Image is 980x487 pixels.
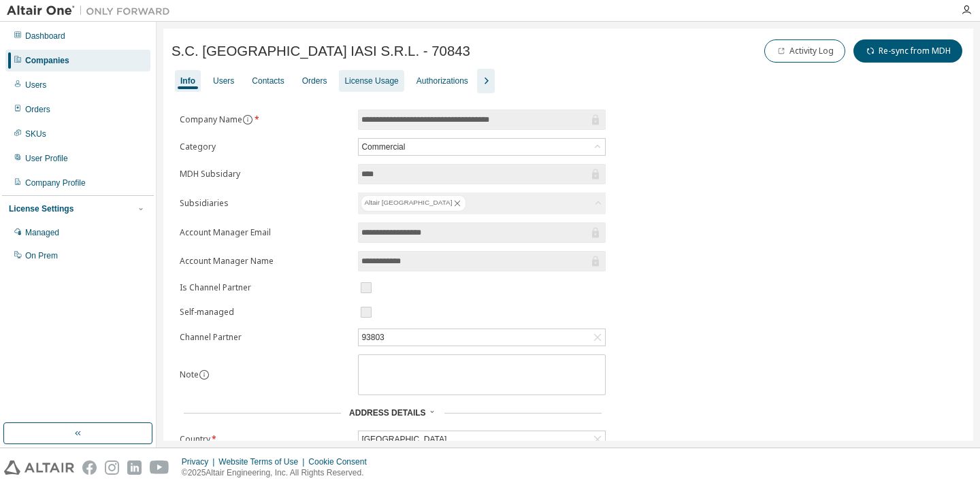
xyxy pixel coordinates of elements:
div: Website Terms of Use [218,456,308,467]
label: Self-managed [180,307,350,318]
div: License Usage [344,75,398,86]
label: Subsidiaries [180,198,350,209]
div: Users [213,75,234,86]
div: Company Profile [25,178,86,188]
img: youtube.svg [150,460,169,475]
div: Info [180,75,195,86]
div: Commercial [359,139,407,154]
label: Note [180,369,199,380]
div: SKUs [25,129,46,139]
div: Privacy [182,456,218,467]
label: Channel Partner [180,332,350,343]
div: 93803 [359,329,605,346]
div: [GEOGRAPHIC_DATA] [359,432,448,447]
div: License Settings [9,203,73,214]
div: Orders [25,104,50,115]
img: facebook.svg [82,460,97,475]
div: [GEOGRAPHIC_DATA] [359,431,605,448]
div: User Profile [25,153,68,164]
img: altair_logo.svg [4,460,74,475]
img: instagram.svg [105,460,119,475]
img: Altair One [7,4,177,18]
div: Managed [25,227,59,238]
div: Commercial [359,139,605,155]
div: 93803 [359,330,386,345]
label: Account Manager Name [180,256,350,267]
div: Companies [25,55,69,66]
span: Address Details [349,408,425,418]
div: Dashboard [25,31,65,41]
label: Country [180,434,350,445]
p: © 2025 Altair Engineering, Inc. All Rights Reserved. [182,467,375,479]
label: Is Channel Partner [180,282,350,293]
label: Company Name [180,114,350,125]
div: Users [25,80,46,90]
button: information [199,369,210,380]
button: information [242,114,253,125]
div: Contacts [252,75,284,86]
div: On Prem [25,250,58,261]
div: Altair [GEOGRAPHIC_DATA] [358,192,606,214]
div: Cookie Consent [308,456,374,467]
label: Category [180,141,350,152]
label: MDH Subsidary [180,169,350,180]
img: linkedin.svg [127,460,142,475]
div: Orders [302,75,327,86]
button: Activity Log [764,39,845,63]
div: Altair [GEOGRAPHIC_DATA] [361,195,466,212]
div: Authorizations [416,75,468,86]
label: Account Manager Email [180,227,350,238]
span: S.C. [GEOGRAPHIC_DATA] IASI S.R.L. - 70843 [171,44,470,59]
button: Re-sync from MDH [853,39,962,63]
